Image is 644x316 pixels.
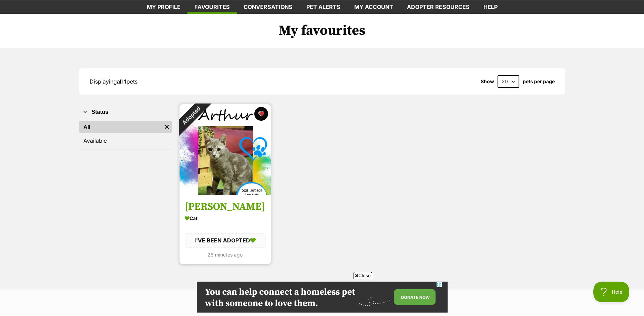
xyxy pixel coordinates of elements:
[523,79,555,84] label: pets per page
[90,78,137,85] span: Displaying pets
[180,195,271,264] a: [PERSON_NAME] Cat I'VE BEEN ADOPTED 28 minutes ago favourite
[79,108,172,117] button: Status
[185,250,266,259] div: 28 minutes ago
[170,95,211,136] div: Adopted
[185,200,266,214] h3: [PERSON_NAME]
[197,282,448,313] iframe: Advertisement
[254,107,268,121] button: favourite
[237,0,299,14] a: conversations
[185,233,266,248] div: I'VE BEEN ADOPTED
[180,104,271,195] img: Arthur
[79,121,162,133] a: All
[79,134,172,147] a: Available
[140,0,187,14] a: My profile
[187,0,237,14] a: Favourites
[162,121,172,133] a: Remove filter
[117,78,126,85] strong: all 1
[354,272,372,279] span: Close
[400,0,477,14] a: Adopter resources
[481,79,494,84] span: Show
[185,214,266,224] div: Cat
[180,190,271,197] a: Adopted
[477,0,504,14] a: Help
[593,282,630,302] iframe: Help Scout Beacon - Open
[347,0,400,14] a: My account
[79,119,172,150] div: Status
[299,0,347,14] a: Pet alerts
